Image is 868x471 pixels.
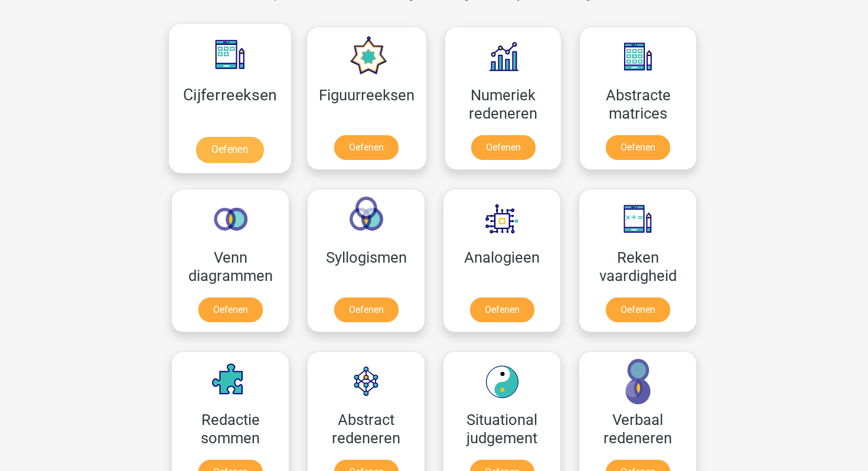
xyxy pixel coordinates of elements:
[606,135,670,160] a: Oefenen
[606,297,670,322] a: Oefenen
[334,297,399,322] a: Oefenen
[334,135,399,160] a: Oefenen
[471,135,536,160] a: Oefenen
[470,297,534,322] a: Oefenen
[198,297,263,322] a: Oefenen
[196,137,263,163] a: Oefenen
